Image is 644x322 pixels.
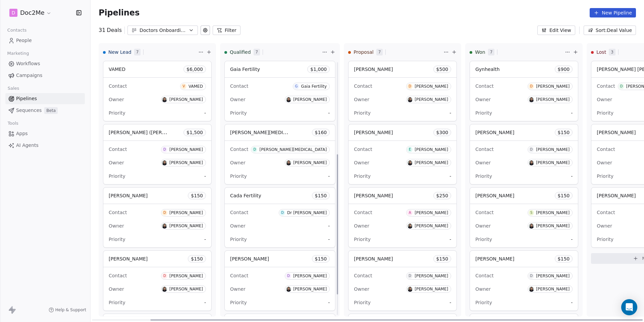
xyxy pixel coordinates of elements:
span: Priority [475,237,492,242]
div: E [409,147,411,152]
span: Owner [109,223,124,229]
div: New Lead7 [103,43,197,61]
span: Workflows [16,60,40,67]
button: New Pipeline [590,8,636,17]
span: - [449,110,451,116]
span: Priority [597,173,613,179]
a: Help & Support [49,307,86,313]
div: Proposal7 [348,43,442,61]
span: Priority [354,237,371,242]
span: [PERSON_NAME] [109,193,148,198]
span: $ 150 [558,129,570,136]
span: $ 150 [191,192,203,199]
div: [PERSON_NAME]$250ContactA[PERSON_NAME]OwnerL[PERSON_NAME]Priority- [348,187,457,248]
span: $ 500 [436,66,448,73]
span: Priority [230,110,247,116]
div: [PERSON_NAME] [293,97,327,102]
span: Qualified [230,49,251,55]
span: Contact [597,210,615,215]
div: [PERSON_NAME] [536,160,570,165]
span: - [204,299,206,306]
span: 7 [376,49,383,55]
span: - [571,299,573,306]
span: Contact [109,83,127,89]
span: $ 150 [315,255,327,262]
div: Gaia Fertility$1,000ContactGGaia FertilityOwnerL[PERSON_NAME]Priority- [224,61,335,121]
div: D [281,210,284,215]
span: Sales [5,83,22,93]
span: Owner [475,223,491,229]
span: Cada Fertility [230,193,261,198]
img: L [529,160,534,165]
div: D [163,210,166,215]
div: [PERSON_NAME] [169,210,203,215]
span: $ 150 [558,192,570,199]
div: [PERSON_NAME]$500ContactD[PERSON_NAME]OwnerL[PERSON_NAME]Priority- [348,61,457,121]
span: Priority [354,110,371,116]
span: - [571,110,573,116]
div: Cada Fertility$150ContactDDr [PERSON_NAME]Owner-Priority- [224,187,335,248]
div: [PERSON_NAME] [415,287,448,291]
span: Owner [475,97,491,102]
span: - [204,110,206,116]
span: - [328,299,330,306]
span: Campaigns [16,72,42,79]
div: [PERSON_NAME]$150ContactD[PERSON_NAME]OwnerL[PERSON_NAME]Priority- [103,250,212,311]
span: [PERSON_NAME] [597,130,636,135]
span: Contact [354,273,372,278]
span: - [328,236,330,243]
span: - [449,236,451,243]
a: Pipelines [5,93,85,104]
button: DDoc2Me [8,7,53,18]
div: [PERSON_NAME] ([PERSON_NAME])$1,500ContactD[PERSON_NAME]OwnerL[PERSON_NAME]Priority- [103,124,212,185]
span: Marketing [4,48,32,58]
div: [PERSON_NAME] [536,287,570,291]
div: [PERSON_NAME] [293,287,327,291]
span: Beta [44,107,58,114]
div: D [163,273,166,279]
div: [PERSON_NAME] [536,97,570,102]
div: 31 [99,26,122,34]
a: SequencesBeta [5,105,85,116]
span: $ 150 [315,192,327,199]
span: Priority [354,173,371,179]
span: Owner [109,286,124,292]
img: L [286,160,291,165]
img: L [286,97,291,102]
span: Gynhealth [475,67,499,72]
div: [PERSON_NAME][MEDICAL_DATA]$160ContactD[PERSON_NAME][MEDICAL_DATA]OwnerL[PERSON_NAME]Priority- [224,124,335,185]
span: Owner [597,160,612,165]
span: Owner [230,97,246,102]
span: [PERSON_NAME] [475,130,514,135]
div: D [530,273,533,279]
a: Campaigns [5,70,85,81]
span: $ 1,500 [186,129,203,136]
span: Sequences [16,107,42,114]
div: [PERSON_NAME] [536,224,570,228]
div: [PERSON_NAME]$150ContactD[PERSON_NAME]OwnerL[PERSON_NAME]Priority- [348,250,457,311]
img: L [529,97,534,102]
span: [PERSON_NAME] [475,256,514,261]
span: [PERSON_NAME] [354,256,393,261]
span: Owner [109,97,124,102]
div: [PERSON_NAME] [415,210,448,215]
a: People [5,35,85,46]
span: Won [475,49,485,55]
span: [PERSON_NAME] ([PERSON_NAME]) [109,129,192,135]
a: AI Agents [5,140,85,151]
div: D [530,147,533,152]
span: Priority [230,300,247,305]
span: Gaia Fertility [230,67,260,72]
img: L [162,224,167,229]
div: [PERSON_NAME] [415,160,448,165]
div: [PERSON_NAME]$150ContactD[PERSON_NAME]OwnerL[PERSON_NAME]Priority- [103,187,212,248]
img: L [408,287,413,292]
div: D [287,273,290,279]
span: 7 [254,49,260,55]
span: - [328,110,330,116]
span: $ 900 [558,66,570,73]
span: Doc2Me [20,8,45,17]
div: Won7 [470,43,563,61]
span: Contact [354,210,372,215]
div: [PERSON_NAME] [415,147,448,152]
